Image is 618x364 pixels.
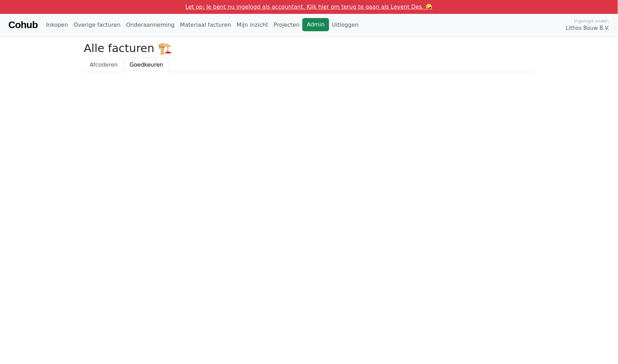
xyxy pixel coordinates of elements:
a: Cohub [8,17,38,33]
a: Uitloggen [329,18,361,32]
a: Materiaal facturen [177,18,234,32]
a: Overige facturen [71,18,123,32]
a: Projecten [271,18,302,32]
a: Inkopen [43,18,71,32]
a: Onderaanneming [123,18,177,32]
a: Goedkeuren [124,58,169,72]
span: Ingelogd onder: [574,18,610,24]
a: Admin [302,18,329,31]
span: Goedkeuren [130,61,163,68]
a: Afcoderen [84,58,124,72]
span: Lithos Bouw B.V. [566,24,610,32]
a: Mijn inzicht [234,18,271,32]
h2: Alle facturen 🏗️ [84,42,534,55]
a: Let op: Je bent nu ingelogd als accountant. Klik hier om terug te gaan als Levent Des. 🤪 [186,3,433,10]
span: Afcoderen [90,61,118,68]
